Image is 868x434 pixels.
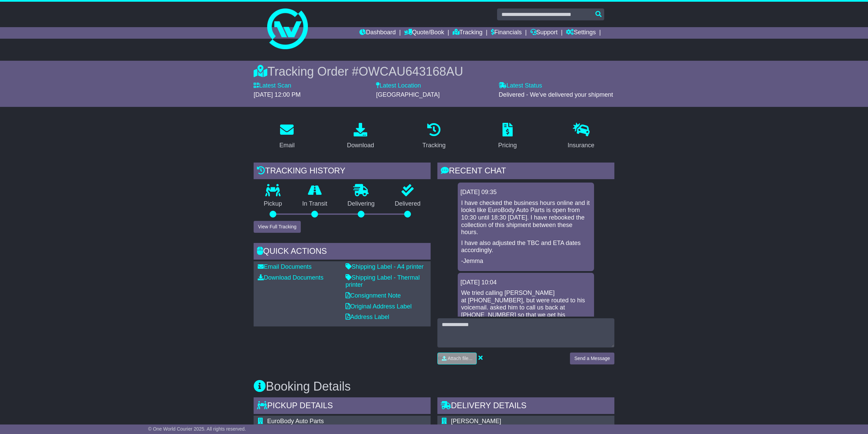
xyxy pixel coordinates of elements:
[461,200,591,236] p: I have checked the business hours online and it looks like EuroBody Auto Parts is open from 10:30...
[568,141,594,150] div: Insurance
[494,120,521,152] a: Pricing
[254,64,614,79] div: Tracking Order #
[267,418,324,424] span: EuroBody Auto Parts
[499,82,542,90] label: Latest Status
[359,27,396,39] a: Dashboard
[337,200,385,208] p: Delivering
[292,200,338,208] p: In Transit
[376,91,439,98] span: [GEOGRAPHIC_DATA]
[346,303,412,310] a: Original Address Label
[566,27,596,39] a: Settings
[437,163,614,181] div: RECENT CHAT
[461,240,591,254] p: I have also adjusted the TBC and ETA dates accordingly.
[254,397,431,416] div: Pickup Details
[437,397,614,416] div: Delivery Details
[342,120,378,152] a: Download
[254,91,301,98] span: [DATE] 12:00 PM
[346,263,423,270] a: Shipping Label - A4 printer
[148,426,246,432] span: © One World Courier 2025. All rights reserved.
[254,221,301,233] button: View Full Tracking
[498,141,517,150] div: Pricing
[570,353,614,364] button: Send a Message
[461,289,591,341] p: We tried calling [PERSON_NAME] at [PHONE_NUMBER], but were routed to his voicemail. asked him to ...
[258,263,312,270] a: Email Documents
[530,27,558,39] a: Support
[254,380,614,393] h3: Booking Details
[499,91,613,98] span: Delivered - We've delivered your shipment
[254,200,292,208] p: Pickup
[460,279,591,286] div: [DATE] 10:04
[563,120,599,152] a: Insurance
[346,314,389,320] a: Address Label
[451,418,501,424] span: [PERSON_NAME]
[279,141,295,150] div: Email
[359,64,463,78] span: OWCAU643168AU
[254,163,431,181] div: Tracking history
[275,120,299,152] a: Email
[346,274,420,288] a: Shipping Label - Thermal printer
[254,82,291,90] label: Latest Scan
[453,27,482,39] a: Tracking
[422,141,446,150] div: Tracking
[347,141,374,150] div: Download
[254,243,431,261] div: Quick Actions
[376,82,421,90] label: Latest Location
[491,27,522,39] a: Financials
[418,120,450,152] a: Tracking
[385,200,431,208] p: Delivered
[346,292,401,299] a: Consignment Note
[461,258,591,265] p: -Jemma
[258,274,323,281] a: Download Documents
[404,27,444,39] a: Quote/Book
[460,189,591,196] div: [DATE] 09:35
